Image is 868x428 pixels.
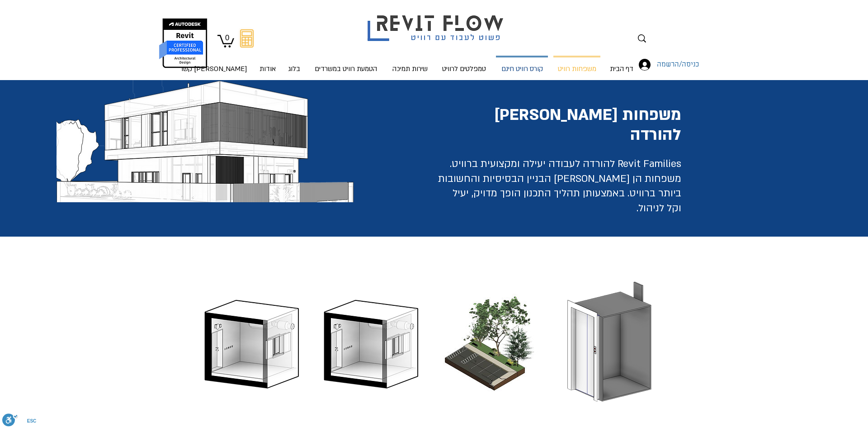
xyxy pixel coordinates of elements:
img: שרטוט רוויט יונתן אלדד [57,80,354,202]
a: שירות תמיכה [385,56,435,74]
a: הטמעת רוויט במשרדים [307,56,385,74]
a: בלוג [282,56,307,74]
span: משפחות הן [PERSON_NAME] הבניין הבסיסיות והחשובות ביותר ברוויט. באמצעותן תהליך התכנון הופך מדויק, ... [438,172,681,215]
img: Revit flow logo פשוט לעבוד עם רוויט [359,1,515,43]
svg: מחשבון מעבר מאוטוקאד לרוויט [240,29,254,48]
a: טמפלטים לרוויט [435,56,493,74]
img: autodesk certified professional in revit for architectural design יונתן אלדד [158,18,208,68]
a: דף הבית [603,56,640,74]
p: [PERSON_NAME] קשר [176,56,250,81]
p: אודות [256,56,279,81]
text: 0 [225,33,229,42]
a: [PERSON_NAME] קשר [216,56,253,74]
nav: אתר [211,56,640,74]
p: בלוג [284,56,304,81]
p: הטמעת רוויט במשרדים [311,56,381,81]
span: משפחות [PERSON_NAME] להורדה [494,104,681,146]
a: אודות [253,56,282,74]
p: דף הבית [606,56,637,81]
p: טמפלטים לרוויט [439,56,490,81]
p: שירות תמיכה [389,56,431,81]
span: Revit Families להורדה לעבודה יעילה ומקצועית ברוויט. [450,157,681,171]
button: כניסה/הרשמה [632,56,673,73]
a: משפחות רוויט [551,56,603,74]
a: עגלה עם 0 פריטים [217,33,234,48]
p: משפחות רוויט [554,57,600,81]
a: קורס רוויט חינם [493,56,551,74]
span: כניסה/הרשמה [654,59,702,71]
p: קורס רוויט חינם [498,57,547,81]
